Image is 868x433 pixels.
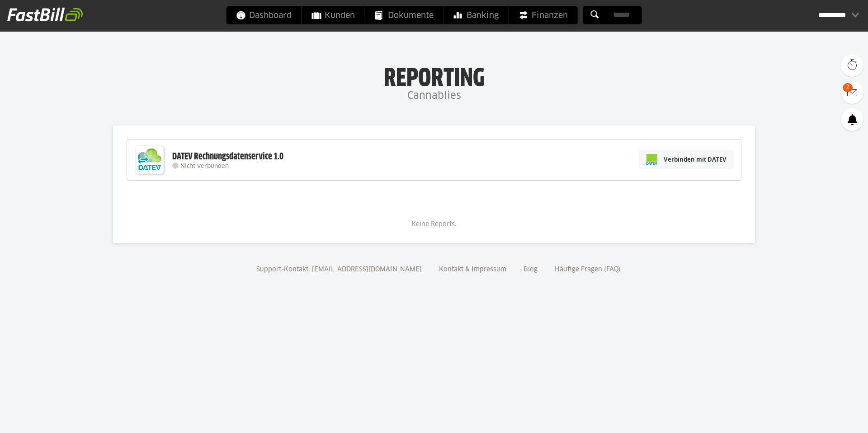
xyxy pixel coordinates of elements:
[639,150,734,169] a: Verbinden mit DATEV
[454,6,499,24] span: Banking
[226,6,302,24] a: Dashboard
[841,81,863,104] a: 2
[180,163,229,169] span: Nicht verbunden
[411,221,457,228] span: Keine Reports.
[90,64,778,87] h1: Reporting
[552,266,624,273] a: Häufige Fragen (FAQ)
[172,151,283,163] div: DATEV Rechnungsdatenservice 1.0
[519,6,568,24] span: Finanzen
[509,6,578,24] a: Finanzen
[436,266,509,273] a: Kontakt & Impressum
[302,6,365,24] a: Kunden
[646,154,657,165] img: pi-datev-logo-farbig-24.svg
[520,266,541,273] a: Blog
[132,142,168,178] img: DATEV-Datenservice Logo
[312,6,355,24] span: Kunden
[7,7,83,22] img: fastbill_logo_white.png
[236,6,292,24] span: Dashboard
[253,266,425,273] a: Support-Kontakt: [EMAIL_ADDRESS][DOMAIN_NAME]
[375,6,434,24] span: Dokumente
[843,83,853,92] span: 2
[365,6,443,24] a: Dokumente
[664,155,726,164] span: Verbinden mit DATEV
[444,6,509,24] a: Banking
